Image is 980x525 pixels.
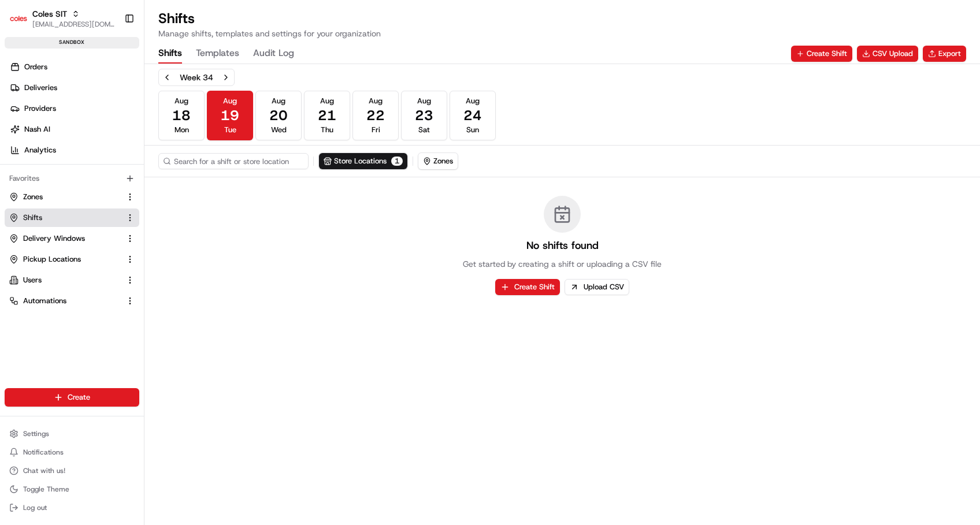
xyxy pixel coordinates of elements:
button: Start new chat [196,114,210,128]
span: Aug [466,96,480,106]
button: CSV Upload [857,46,918,62]
div: Favorites [5,169,139,188]
span: Fri [372,125,380,135]
span: Create [68,392,90,403]
button: Coles SITColes SIT[EMAIL_ADDRESS][DOMAIN_NAME] [5,5,120,32]
button: Users [5,271,139,289]
span: API Documentation [109,167,185,179]
button: Store Locations1 [318,152,408,170]
button: Store Locations1 [319,153,407,169]
a: Providers [5,99,144,118]
a: Zones [9,192,121,202]
div: We're available if you need us! [39,122,146,131]
button: Aug21Thu [304,91,350,140]
button: Shifts [158,44,182,64]
button: Aug22Fri [352,91,399,140]
span: Zones [23,192,43,202]
button: Delivery Windows [5,229,139,248]
span: 18 [172,106,191,125]
button: Previous week [159,69,175,85]
button: Create Shift [791,46,852,62]
p: Welcome 👋 [12,46,210,65]
span: 19 [221,106,239,125]
button: Toggle Theme [5,481,139,497]
button: Aug18Mon [158,91,205,140]
h1: Shifts [158,9,381,28]
input: Search for a shift or store location [158,153,309,169]
span: Aug [223,96,237,106]
a: Pickup Locations [9,254,121,265]
span: Users [23,275,42,285]
span: Analytics [24,145,56,155]
a: Deliveries [5,79,144,97]
button: Zones [418,152,458,170]
button: Zones [5,188,139,206]
span: 24 [463,106,482,125]
a: Shifts [9,213,121,223]
button: Pickup Locations [5,250,139,269]
div: Week 34 [180,72,213,83]
div: 💻 [98,169,107,178]
h3: No shifts found [526,237,599,254]
button: Aug19Tue [207,91,253,140]
a: 💻API Documentation [93,163,190,184]
button: [EMAIL_ADDRESS][DOMAIN_NAME] [32,20,115,29]
span: Aug [417,96,431,106]
button: Log out [5,500,139,516]
span: Sat [418,125,430,135]
span: 21 [318,106,336,125]
button: Aug20Wed [255,91,302,140]
span: 22 [366,106,385,125]
span: Pickup Locations [23,254,81,265]
button: Templates [196,44,239,64]
span: Knowledge Base [23,167,88,179]
span: Settings [23,429,49,438]
span: 23 [415,106,433,125]
button: Aug24Sun [450,91,496,140]
button: Settings [5,426,139,442]
span: Chat with us! [23,466,65,475]
button: Audit Log [253,44,294,64]
a: Nash AI [5,120,144,139]
span: Nash AI [24,124,50,135]
button: Next week [218,69,234,85]
button: Create [5,388,139,407]
div: Start new chat [39,110,190,122]
a: Users [9,275,121,285]
button: Coles SIT [32,8,67,20]
span: Notifications [23,448,64,457]
button: Chat with us! [5,463,139,479]
span: Wed [271,125,287,135]
button: Zones [418,153,458,169]
span: 20 [269,106,288,125]
a: Automations [9,296,121,306]
span: Aug [272,96,285,106]
span: 1 [391,157,403,166]
div: 📗 [12,169,21,178]
button: Aug23Sat [401,91,447,140]
button: Shifts [5,208,139,227]
button: Export [923,46,966,62]
span: Log out [23,503,47,512]
span: Toggle Theme [23,485,69,494]
input: Clear [30,75,191,87]
a: Delivery Windows [9,233,121,244]
p: Get started by creating a shift or uploading a CSV file [463,258,662,270]
a: Orders [5,58,144,76]
span: Delivery Windows [23,233,85,244]
button: Upload CSV [565,279,629,295]
span: Thu [321,125,333,135]
span: Aug [175,96,188,106]
a: 📗Knowledge Base [7,163,93,184]
span: Deliveries [24,83,57,93]
span: Tue [224,125,236,135]
button: Create Shift [495,279,560,295]
a: Powered byPylon [81,195,140,204]
button: Notifications [5,444,139,460]
img: Coles SIT [9,9,28,28]
span: Pylon [115,196,140,204]
span: Aug [369,96,383,106]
